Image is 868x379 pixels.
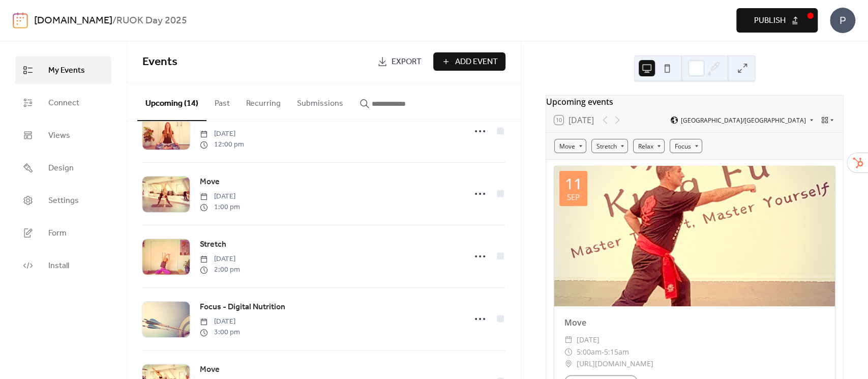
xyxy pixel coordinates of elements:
[200,327,240,338] span: 3:00 pm
[48,195,79,207] span: Settings
[546,96,843,108] div: Upcoming events
[577,346,602,358] span: 5:00am
[137,82,206,121] button: Upcoming (14)
[564,358,573,370] div: ​
[116,11,187,31] b: RUOK Day 2025
[200,176,220,188] span: Move
[200,316,240,327] span: [DATE]
[602,346,604,358] span: -
[565,176,582,191] div: 11
[200,139,244,150] span: 12:00 pm
[200,239,226,251] span: Stretch
[681,117,806,123] span: [GEOGRAPHIC_DATA]/[GEOGRAPHIC_DATA]
[15,187,111,214] a: Settings
[206,82,238,120] button: Past
[15,122,111,149] a: Views
[289,82,351,120] button: Submissions
[200,301,285,313] span: Focus - Digital Nutrition
[13,12,28,28] img: logo
[564,334,573,346] div: ​
[754,15,786,27] span: Publish
[48,162,74,174] span: Design
[200,176,220,189] a: Move
[200,363,220,376] a: Move
[200,202,240,213] span: 1:00 pm
[564,346,573,358] div: ​
[370,52,429,71] a: Export
[112,11,116,31] b: /
[34,11,112,31] a: [DOMAIN_NAME]
[200,191,240,202] span: [DATE]
[15,154,111,182] a: Design
[200,265,240,275] span: 2:00 pm
[392,56,422,68] span: Export
[238,82,289,120] button: Recurring
[554,316,835,329] div: Move
[15,56,111,84] a: My Events
[604,346,629,358] span: 5:15am
[200,301,285,314] a: Focus - Digital Nutrition
[48,65,85,77] span: My Events
[48,227,67,240] span: Form
[15,252,111,279] a: Install
[15,219,111,247] a: Form
[48,260,69,272] span: Install
[455,56,498,68] span: Add Event
[433,52,505,71] button: Add Event
[200,364,220,376] span: Move
[830,8,855,33] div: P
[142,51,177,73] span: Events
[15,89,111,116] a: Connect
[567,193,580,201] div: Sep
[736,8,818,33] button: Publish
[200,238,226,251] a: Stretch
[48,97,79,109] span: Connect
[200,129,244,139] span: [DATE]
[577,358,653,370] span: [URL][DOMAIN_NAME]
[200,254,240,265] span: [DATE]
[48,130,70,142] span: Views
[577,334,600,346] span: [DATE]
